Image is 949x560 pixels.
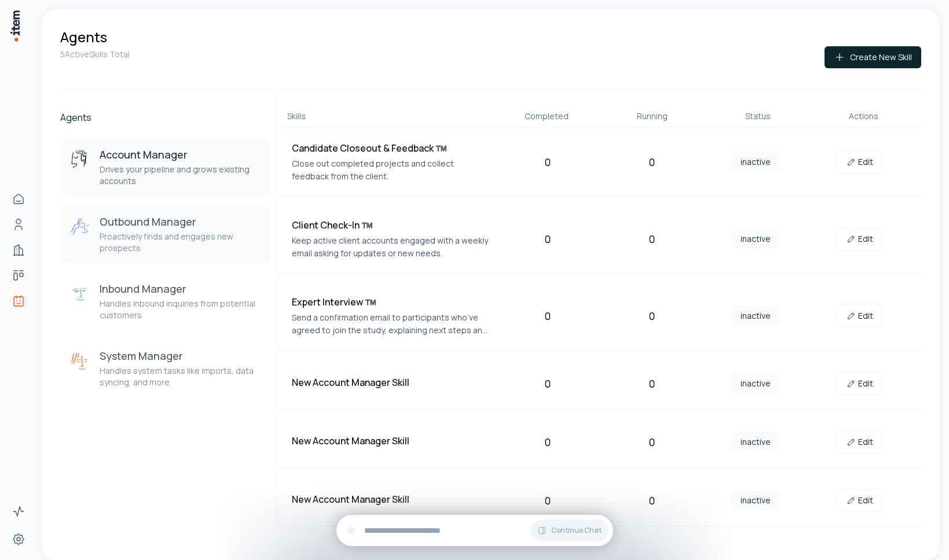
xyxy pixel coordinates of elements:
button: Account ManagerAccount ManagerDrives your pipeline and grows existing accounts [60,138,270,196]
div: 0 [500,434,595,450]
button: Continue Chat [530,520,609,541]
button: System ManagerSystem ManagerHandles system tasks like imports, data syncing, and more [60,340,270,397]
h3: Outbound Manager [100,215,261,229]
div: 0 [500,308,595,324]
img: Outbound Manager [69,217,90,238]
a: People [7,213,30,236]
span: inactive [731,432,780,452]
div: 0 [604,434,699,450]
div: 0 [500,492,595,509]
div: 0 [500,375,595,392]
button: Create New Skill [825,46,921,68]
a: Edit [837,372,883,395]
a: Edit [837,304,883,327]
img: Item Brain Logo [9,9,21,42]
div: Continue Chat [336,515,613,546]
div: 0 [604,492,699,509]
p: Close out completed projects and collect feedback from the client. [292,157,491,183]
a: Edit [837,430,883,454]
p: Handles system tasks like imports, data syncing, and more [100,365,261,388]
h4: Candidate Closeout & Feedback ™️ [292,141,491,155]
div: Skills [287,110,489,122]
h3: Account Manager [100,148,261,161]
h2: Agents [60,110,270,124]
a: Edit [837,227,883,250]
h4: New Account Manager Skill [292,434,491,448]
p: Handles inbound inquiries from potential customers [100,298,261,321]
a: Edit [837,489,883,512]
button: Inbound ManagerInbound ManagerHandles inbound inquiries from potential customers [60,272,270,330]
span: inactive [731,490,780,510]
p: Proactively finds and engages new prospects [100,231,261,254]
div: 0 [604,308,699,324]
div: 0 [604,154,699,170]
img: System Manager [69,351,90,372]
p: Send a confirmation email to participants who’ve agreed to join the study, explaining next steps ... [292,311,491,337]
img: Account Manager [69,150,90,171]
div: 0 [500,231,595,247]
h4: Client Check-In ™️ [292,218,491,232]
span: Continue Chat [551,526,602,535]
a: Settings [7,528,30,551]
p: Keep active client accounts engaged with a weekly email asking for updates or new needs. [292,234,491,260]
img: Inbound Manager [69,284,90,305]
div: 0 [604,375,699,392]
button: Outbound ManagerOutbound ManagerProactively finds and engages new prospects [60,205,270,263]
div: 0 [604,231,699,247]
a: Home [7,187,30,211]
p: Drives your pipeline and grows existing accounts [100,164,261,187]
div: Status [710,110,807,122]
div: Completed [499,110,595,122]
h3: Inbound Manager [100,282,261,296]
span: inactive [731,305,780,326]
div: Actions [815,110,912,122]
p: 5 Active Skills Total [60,49,130,60]
span: inactive [731,373,780,393]
a: Deals [7,264,30,287]
h4: Expert Interview ™️ [292,295,491,309]
h3: System Manager [100,349,261,363]
h4: New Account Manager Skill [292,492,491,506]
a: Edit [837,150,883,174]
a: Companies [7,238,30,261]
a: Activity [7,500,30,523]
div: Running [604,110,701,122]
h1: Agents [60,28,107,46]
div: 0 [500,154,595,170]
h4: New Account Manager Skill [292,375,491,389]
span: inactive [731,152,780,172]
span: inactive [731,229,780,249]
a: Agents [7,289,30,312]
